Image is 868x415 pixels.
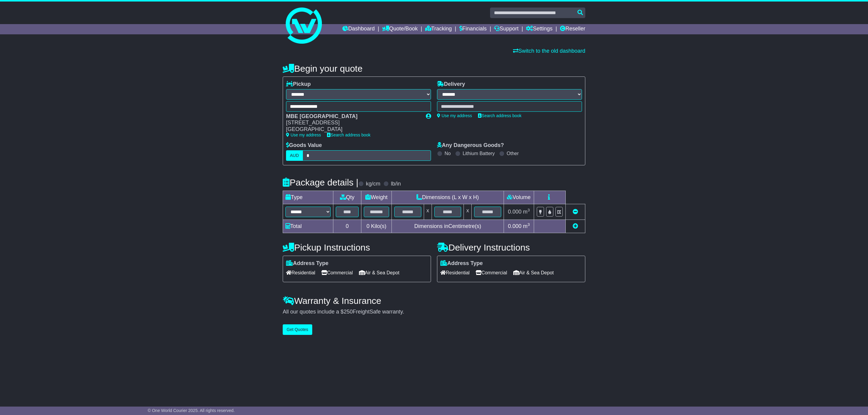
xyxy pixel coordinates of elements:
[333,220,361,233] td: 0
[359,268,400,277] span: Air & Sea Depot
[508,223,521,229] span: 0.000
[391,181,401,187] label: lb/in
[463,151,495,156] label: Lithium Battery
[283,296,585,306] h4: Warranty & Insurance
[327,133,370,137] a: Search address book
[424,204,432,220] td: x
[504,191,534,204] td: Volume
[437,113,472,118] a: Use my address
[527,222,530,227] sup: 3
[507,151,519,156] label: Other
[286,126,420,133] div: [GEOGRAPHIC_DATA]
[440,268,470,277] span: Residential
[361,191,392,204] td: Weight
[344,309,353,315] span: 250
[476,268,507,277] span: Commercial
[333,191,361,204] td: Qty
[445,151,451,156] label: No
[148,408,235,413] span: © One World Courier 2025. All rights reserved.
[392,220,504,233] td: Dimensions in Centimetre(s)
[508,209,521,215] span: 0.000
[464,204,472,220] td: x
[560,24,585,34] a: Reseller
[283,324,312,335] button: Get Quotes
[283,220,333,233] td: Total
[437,142,504,149] label: Any Dangerous Goods?
[392,191,504,204] td: Dimensions (L x W x H)
[437,242,585,252] h4: Delivery Instructions
[286,142,322,149] label: Goods Value
[527,208,530,212] sup: 3
[361,220,392,233] td: Kilo(s)
[283,177,358,187] h4: Package details |
[366,181,380,187] label: kg/cm
[283,64,585,73] h4: Begin your quote
[513,268,554,277] span: Air & Sea Depot
[342,24,375,34] a: Dashboard
[573,209,578,215] a: Remove this item
[523,223,530,229] span: m
[440,260,483,267] label: Address Type
[286,260,329,267] label: Address Type
[283,309,585,315] div: All our quotes include a $ FreightSafe warranty.
[286,150,303,161] label: AUD
[478,113,521,118] a: Search address book
[425,24,452,34] a: Tracking
[283,242,431,252] h4: Pickup Instructions
[573,223,578,229] a: Add new item
[286,268,315,277] span: Residential
[459,24,487,34] a: Financials
[382,24,418,34] a: Quote/Book
[494,24,518,34] a: Support
[283,191,333,204] td: Type
[286,113,420,120] div: MBE [GEOGRAPHIC_DATA]
[526,24,552,34] a: Settings
[437,81,465,88] label: Delivery
[286,133,321,137] a: Use my address
[513,48,585,54] a: Switch to the old dashboard
[286,81,311,88] label: Pickup
[523,209,530,215] span: m
[321,268,353,277] span: Commercial
[366,223,370,229] span: 0
[286,120,420,126] div: [STREET_ADDRESS]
